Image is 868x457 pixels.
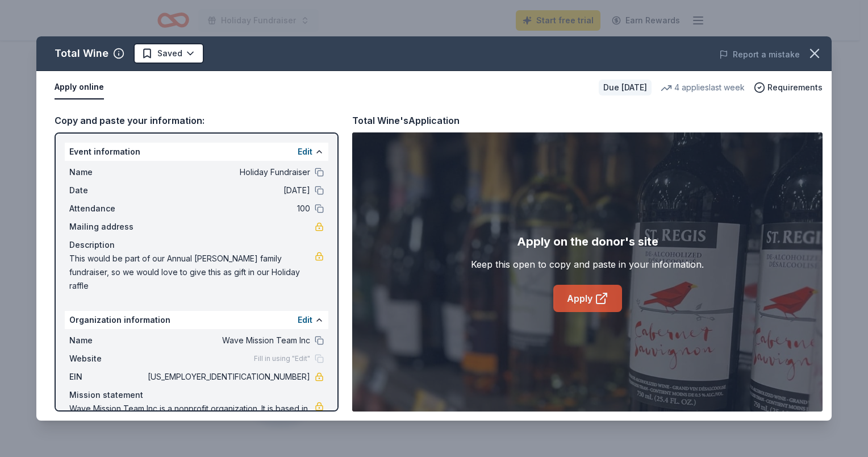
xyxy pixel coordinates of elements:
[553,285,622,312] a: Apply
[145,370,310,384] span: [US_EMPLOYER_IDENTIFICATION_NUMBER]
[69,388,324,402] div: Mission statement
[55,76,104,99] button: Apply online
[254,354,310,363] span: Fill in using "Edit"
[69,370,145,384] span: EIN
[599,80,652,95] div: Due [DATE]
[69,220,145,234] span: Mailing address
[754,81,823,94] button: Requirements
[471,257,704,271] div: Keep this open to copy and paste in your information.
[69,165,145,179] span: Name
[55,113,339,128] div: Copy and paste your information:
[298,313,312,327] button: Edit
[65,311,328,329] div: Organization information
[145,334,310,347] span: Wave Mission Team Inc
[145,202,310,215] span: 100
[517,232,658,251] div: Apply on the donor's site
[352,113,460,128] div: Total Wine's Application
[145,184,310,197] span: [DATE]
[69,184,145,197] span: Date
[69,238,324,252] div: Description
[69,402,315,443] span: Wave Mission Team Inc is a nonprofit organization. It is based in [GEOGRAPHIC_DATA], [GEOGRAPHIC_...
[55,44,108,63] div: Total Wine
[767,81,823,94] span: Requirements
[157,47,182,60] span: Saved
[69,334,145,347] span: Name
[69,202,145,215] span: Attendance
[69,352,145,365] span: Website
[298,145,312,159] button: Edit
[661,81,745,94] div: 4 applies last week
[65,143,328,161] div: Event information
[145,165,310,179] span: Holiday Fundraiser
[69,252,315,293] span: This would be part of our Annual [PERSON_NAME] family fundraiser, so we would love to give this a...
[719,48,800,61] button: Report a mistake
[133,43,204,64] button: Saved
